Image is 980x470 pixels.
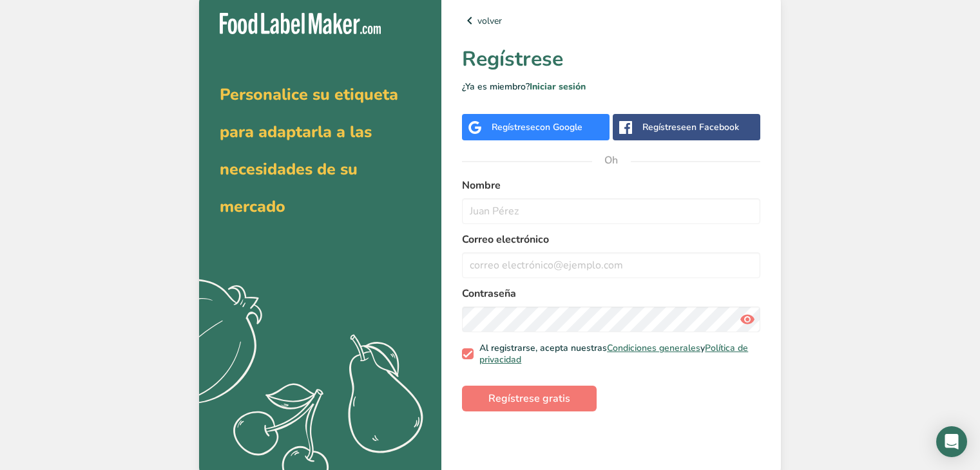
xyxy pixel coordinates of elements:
[535,121,582,133] font: con Google
[642,121,686,133] font: Regístrese
[462,178,501,193] font: Nombre
[462,252,760,278] input: correo electrónico@ejemplo.com
[488,391,570,406] font: Regístrese gratis
[462,13,760,28] a: volver
[462,386,597,411] button: Regístrese gratis
[220,84,398,218] font: Personalice su etiqueta para adaptarla a las necesidades de su mercado
[462,287,516,301] font: Contraseña
[492,121,535,133] font: Regístrese
[462,80,530,93] font: ¿Ya es miembro?
[479,342,748,366] a: Política de privacidad
[462,198,760,224] input: Juan Pérez
[604,153,618,167] font: Oh
[462,232,549,247] font: Correo electrónico
[479,342,607,354] font: Al registrarse, acepta nuestras
[607,342,700,354] a: Condiciones generales
[530,80,586,93] a: Iniciar sesión
[220,13,381,34] img: Fabricante de etiquetas para alimentos
[686,121,739,133] font: en Facebook
[477,15,502,27] font: volver
[936,426,967,457] div: Open Intercom Messenger
[462,45,563,73] font: Regístrese
[700,342,705,354] font: y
